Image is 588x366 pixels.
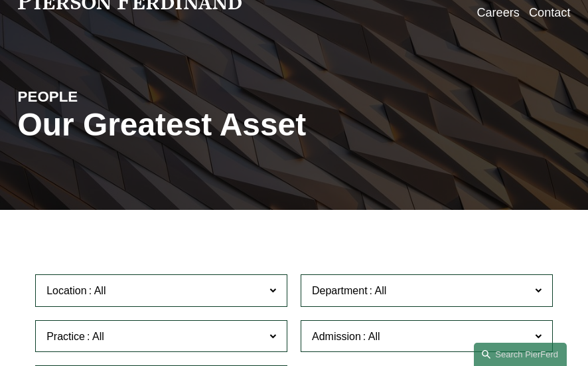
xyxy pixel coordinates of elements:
h1: Our Greatest Asset [18,107,386,143]
a: Contact [529,1,570,25]
span: Location [46,285,87,296]
a: Search this site [474,343,567,366]
h4: PEOPLE [18,88,156,106]
span: Practice [46,331,85,342]
span: Department [312,285,368,296]
span: Admission [312,331,361,342]
a: Careers [477,1,519,25]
